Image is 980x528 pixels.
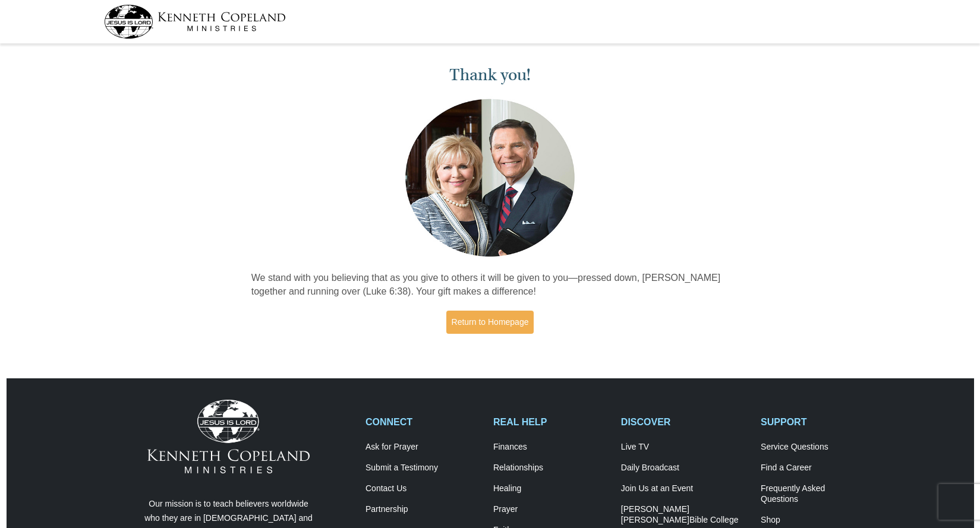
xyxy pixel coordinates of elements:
a: Prayer [493,504,609,515]
a: Partnership [365,504,481,515]
h2: SUPPORT [761,416,876,428]
h2: DISCOVER [621,416,748,428]
p: We stand with you believing that as you give to others it will be given to you—pressed down, [PER... [251,271,729,299]
a: Ask for Prayer [365,442,481,453]
a: Finances [493,442,609,453]
img: kcm-header-logo.svg [104,5,286,39]
a: Frequently AskedQuestions [761,483,876,505]
a: Service Questions [761,442,876,453]
h2: CONNECT [365,416,481,428]
a: Relationships [493,463,609,473]
a: Shop [761,515,876,526]
a: Healing [493,483,609,494]
a: Contact Us [365,483,481,494]
span: Bible College [689,515,739,524]
a: [PERSON_NAME] [PERSON_NAME]Bible College [621,504,748,526]
a: Return to Homepage [446,311,534,334]
h2: REAL HELP [493,416,609,428]
img: Kenneth Copeland Ministries [147,400,310,473]
a: Join Us at an Event [621,483,748,494]
a: Live TV [621,442,748,453]
img: Kenneth and Gloria [402,96,578,260]
a: Find a Career [761,463,876,473]
a: Daily Broadcast [621,463,748,473]
h1: Thank you! [251,65,729,85]
a: Submit a Testimony [365,463,481,473]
